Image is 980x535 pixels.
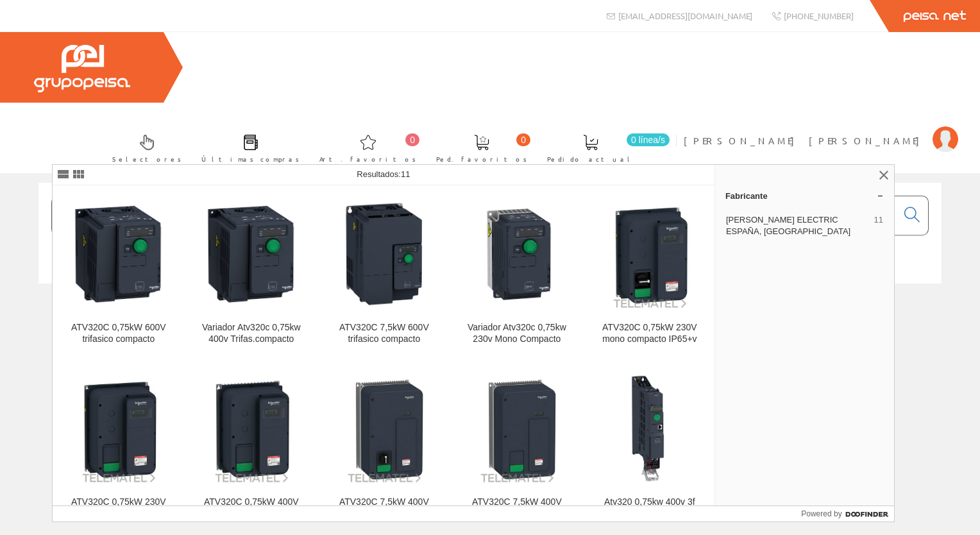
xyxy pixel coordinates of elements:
[112,153,182,166] span: Selectores
[801,508,841,520] span: Powered by
[584,361,716,534] a: Atv320 0,75kw 400v 3f book Atv320 0,75kw 400v 3f book
[715,185,894,206] a: Fabricante
[801,506,894,522] a: Powered by
[53,186,185,360] a: ATV320C 0,75kW 600V trifasico compacto ATV320C 0,75kW 600V trifasico compacto
[401,169,410,179] span: 11
[547,153,634,166] span: Pedido actual
[185,361,317,534] a: ATV320C 0,75kW 400V trifas. Compacto IP6 ATV320C 0,75kW 400V trifas. Compacto IP6
[328,497,440,520] div: ATV320C 7,5kW 400V trifas. Compacto IP65
[627,133,670,146] span: 0 línea/s
[328,373,440,484] img: ATV320C 7,5kW 400V trifas. Compacto IP65
[63,322,174,345] div: ATV320C 0,75kW 600V trifasico compacto
[189,124,306,171] a: Últimas compras
[405,133,419,146] span: 0
[318,361,450,534] a: ATV320C 7,5kW 400V trifas. Compacto IP65 ATV320C 7,5kW 400V trifas. Compacto IP65
[874,214,883,237] span: 11
[594,322,705,345] div: ATV320C 0,75kW 230V mono compacto IP65+v
[461,198,573,310] img: Variador Atv320c 0,75kw 230v Mono Compacto
[99,124,188,171] a: Selectores
[318,186,450,360] a: ATV320C 7,5kW 600V trifasico compacto ATV320C 7,5kW 600V trifasico compacto
[436,153,527,166] span: Ped. favoritos
[53,361,185,534] a: ATV320C 0,75kW 230V mono compacto IP66 ATV320C 0,75kW 230V mono compacto IP66
[357,169,410,179] span: Resultados:
[461,322,573,345] div: Variador Atv320c 0,75kw 230v Mono Compacto
[63,373,174,484] img: ATV320C 0,75kW 230V mono compacto IP66
[451,186,583,360] a: Variador Atv320c 0,75kw 230v Mono Compacto Variador Atv320c 0,75kw 230v Mono Compacto
[34,45,130,92] img: Grupo Peisa
[461,497,573,520] div: ATV320C 7,5kW 400V trifas. Compacto IP66
[784,10,854,21] span: [PHONE_NUMBER]
[684,124,958,136] a: [PERSON_NAME] [PERSON_NAME]
[63,497,174,520] div: ATV320C 0,75kW 230V mono compacto IP66
[584,186,716,360] a: ATV320C 0,75kW 230V mono compacto IP65+v ATV320C 0,75kW 230V mono compacto IP65+v
[196,373,307,484] img: ATV320C 0,75kW 400V trifas. Compacto IP6
[185,186,317,360] a: Variador Atv320c 0,75kw 400v Trifas.compacto Variador Atv320c 0,75kw 400v Trifas.compacto
[63,198,174,310] img: ATV320C 0,75kW 600V trifasico compacto
[328,322,440,345] div: ATV320C 7,5kW 600V trifasico compacto
[594,198,705,310] img: ATV320C 0,75kW 230V mono compacto IP65+v
[451,361,583,534] a: ATV320C 7,5kW 400V trifas. Compacto IP66 ATV320C 7,5kW 400V trifas. Compacto IP66
[319,153,416,166] span: Art. favoritos
[594,373,705,484] img: Atv320 0,75kw 400v 3f book
[726,214,869,237] span: [PERSON_NAME] ELECTRIC ESPAÑA, [GEOGRAPHIC_DATA]
[461,373,573,484] img: ATV320C 7,5kW 400V trifas. Compacto IP66
[594,497,705,520] div: Atv320 0,75kw 400v 3f book
[684,134,926,147] span: [PERSON_NAME] [PERSON_NAME]
[201,153,300,166] span: Últimas compras
[38,300,942,310] div: © Grupo Peisa
[196,322,307,345] div: Variador Atv320c 0,75kw 400v Trifas.compacto
[328,198,440,310] img: ATV320C 7,5kW 600V trifasico compacto
[516,133,530,146] span: 0
[618,10,752,21] span: [EMAIL_ADDRESS][DOMAIN_NAME]
[196,497,307,520] div: ATV320C 0,75kW 400V trifas. Compacto IP6
[196,198,307,310] img: Variador Atv320c 0,75kw 400v Trifas.compacto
